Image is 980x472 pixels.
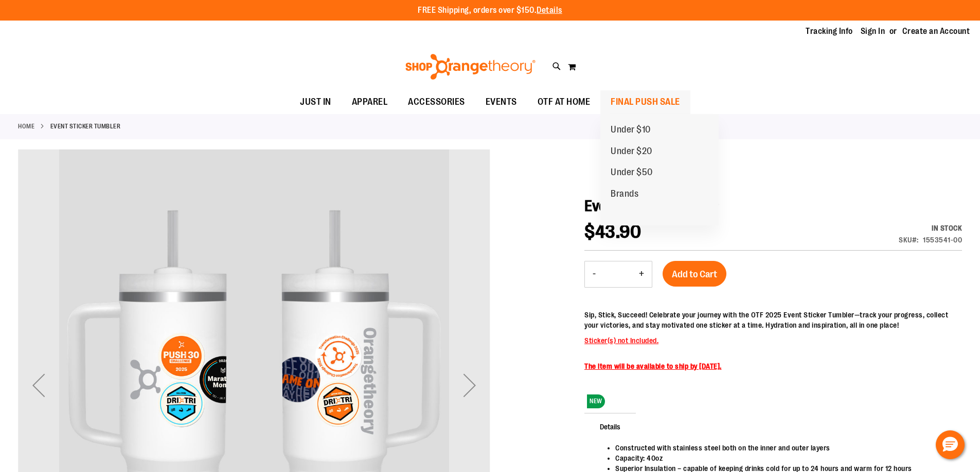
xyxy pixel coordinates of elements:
a: Home [18,122,34,131]
div: Availability [899,223,962,233]
span: OTF AT HOME [538,90,591,114]
button: Add to Cart [663,261,726,287]
a: Under $20 [600,141,663,162]
button: Increase product quantity [631,261,652,287]
a: OTF AT HOME [527,90,601,114]
a: FINAL PUSH SALE [600,90,690,114]
span: Add to Cart [672,269,717,280]
span: APPAREL [352,90,388,114]
li: Constructed with stainless steel both on the inner and outer layers [615,443,952,453]
span: $43.90 [584,221,641,242]
p: Sip, Stick, Succeed! Celebrate your journey with the OTF 2025 Event Sticker Tumbler—track your pr... [584,310,962,330]
button: Hello, have a question? Let’s chat. [936,430,965,459]
a: Under $50 [600,162,663,183]
span: Under $10 [611,124,651,137]
span: Details [584,413,636,440]
span: Under $20 [611,146,652,159]
a: JUST IN [290,90,342,114]
a: APPAREL [342,90,398,114]
p: FREE Shipping, orders over $150. [418,5,562,16]
span: Under $50 [611,167,653,180]
strong: Event Sticker Tumbler [50,122,121,131]
span: NEW [587,394,605,408]
a: Tracking Info [806,26,853,37]
div: 1553541-00 [923,235,962,245]
img: Shop Orangetheory [404,54,537,80]
input: Product quantity [603,262,631,287]
a: EVENTS [475,90,527,114]
ul: FINAL PUSH SALE [600,114,719,225]
span: JUST IN [300,90,331,114]
span: Sticker(s) not Included. [584,336,658,345]
span: The Item will be available to ship by [DATE]. [584,362,722,370]
a: Create an Account [902,26,970,37]
span: In stock [932,224,962,232]
span: ACCESSORIES [408,90,465,114]
a: Brands [600,183,649,205]
li: Capacity: 40oz [615,453,952,463]
span: EVENTS [486,90,517,114]
a: ACCESSORIES [398,90,475,114]
span: Brands [611,188,638,201]
a: Details [537,6,562,15]
span: Event Sticker Tumbler [584,197,719,215]
strong: SKU [899,236,919,244]
span: FINAL PUSH SALE [611,90,680,114]
a: Under $10 [600,119,661,141]
button: Decrease product quantity [585,261,603,287]
a: Sign In [861,26,885,37]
